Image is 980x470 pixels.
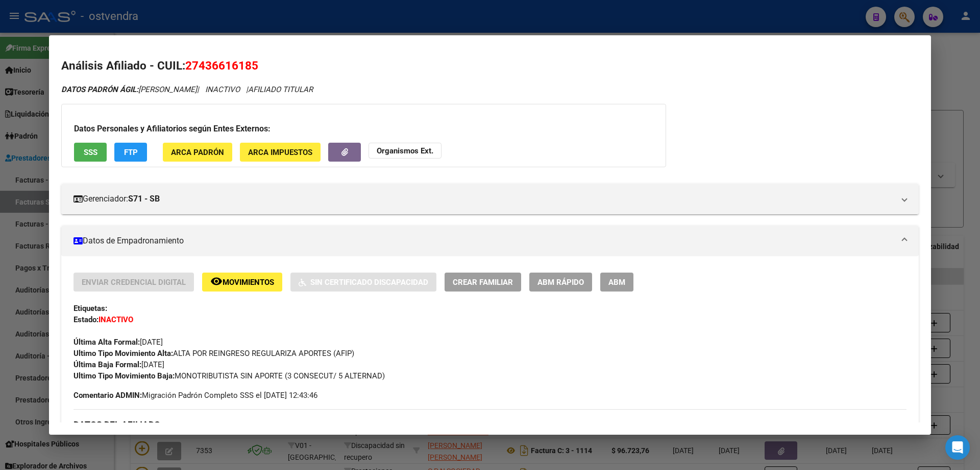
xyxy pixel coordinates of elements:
[600,273,633,292] button: ABM
[84,148,97,157] span: SSS
[202,273,282,292] button: Movimientos
[945,435,970,460] div: Open Intercom Messenger
[61,85,313,94] i: | INACTIVO |
[248,148,312,157] span: ARCA Impuestos
[73,360,164,369] span: [DATE]
[445,273,521,292] button: Crear Familiar
[290,273,436,292] button: Sin Certificado Discapacidad
[61,57,919,75] h2: Análisis Afiliado - CUIL:
[185,59,258,72] span: 27436616185
[128,193,160,205] strong: S71 - SB
[210,275,223,287] mat-icon: remove_red_eye
[73,315,99,324] strong: Estado:
[240,143,321,162] button: ARCA Impuestos
[608,278,625,287] span: ABM
[163,143,232,162] button: ARCA Padrón
[537,278,584,287] span: ABM Rápido
[73,371,385,381] span: MONOTRIBUTISTA SIN APORTE (3 CONSECUT/ 5 ALTERNAD)
[61,226,919,256] mat-expansion-panel-header: Datos de Empadronamiento
[310,278,428,287] span: Sin Certificado Discapacidad
[99,315,133,324] strong: INACTIVO
[453,278,513,287] span: Crear Familiar
[73,390,317,401] span: Migración Padrón Completo SSS el [DATE] 12:43:46
[73,419,906,430] h3: DATOS DEL AFILIADO
[73,349,173,358] strong: Ultimo Tipo Movimiento Alta:
[73,273,194,292] button: Enviar Credencial Digital
[73,193,894,205] mat-panel-title: Gerenciador:
[73,235,894,247] mat-panel-title: Datos de Empadronamiento
[73,304,107,313] strong: Etiquetas:
[61,85,197,94] span: [PERSON_NAME]
[73,349,354,358] span: ALTA POR REINGRESO REGULARIZA APORTES (AFIP)
[73,391,142,400] strong: Comentario ADMIN:
[248,85,313,94] span: AFILIADO TITULAR
[74,143,107,162] button: SSS
[61,85,138,94] strong: DATOS PADRÓN ÁGIL:
[369,143,442,159] button: Organismos Ext.
[114,143,147,162] button: FTP
[73,371,175,381] strong: Ultimo Tipo Movimiento Baja:
[529,273,592,292] button: ABM Rápido
[73,338,140,347] strong: Última Alta Formal:
[73,338,163,347] span: [DATE]
[223,278,274,287] span: Movimientos
[73,360,141,369] strong: Última Baja Formal:
[74,123,653,135] h3: Datos Personales y Afiliatorios según Entes Externos:
[124,148,138,157] span: FTP
[82,278,186,287] span: Enviar Credencial Digital
[61,184,919,214] mat-expansion-panel-header: Gerenciador:S71 - SB
[171,148,224,157] span: ARCA Padrón
[377,146,433,155] strong: Organismos Ext.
